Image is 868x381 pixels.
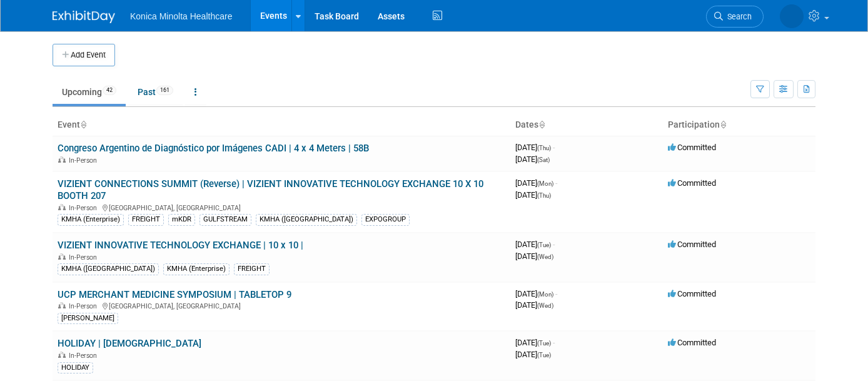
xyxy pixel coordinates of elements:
span: - [553,143,555,152]
span: In-Person [69,302,101,310]
div: FREIGHT [128,214,164,225]
span: (Wed) [537,302,553,309]
span: [DATE] [515,338,555,347]
a: Sort by Event Name [80,119,86,130]
span: [DATE] [515,350,551,359]
span: - [555,178,557,188]
div: mKDR [168,214,195,225]
img: In-Person Event [58,156,66,163]
img: In-Person Event [58,352,66,358]
span: (Mon) [537,291,553,298]
div: [GEOGRAPHIC_DATA], [GEOGRAPHIC_DATA] [58,202,505,212]
th: Participation [663,114,815,136]
img: Annette O'Mahoney [780,4,804,28]
span: - [553,338,555,347]
div: [GEOGRAPHIC_DATA], [GEOGRAPHIC_DATA] [58,300,505,310]
div: FREIGHT [234,263,270,275]
div: KMHA ([GEOGRAPHIC_DATA]) [58,263,159,275]
span: (Thu) [537,145,551,151]
a: Sort by Start Date [538,119,545,130]
span: - [553,240,555,249]
a: UCP MERCHANT MEDICINE SYMPOSIUM | TABLETOP 9 [58,289,291,300]
img: ExhibitDay [53,11,115,23]
span: (Mon) [537,180,553,187]
a: Congreso Argentino de Diagnóstico por Imágenes CADI | 4 x 4 Meters | 58B [58,143,369,154]
span: [DATE] [515,289,557,298]
span: [DATE] [515,300,553,310]
th: Dates [510,114,663,136]
span: Committed [668,240,716,249]
a: Search [706,6,764,28]
span: [DATE] [515,190,551,200]
a: HOLIDAY | [DEMOGRAPHIC_DATA] [58,338,201,349]
a: VIZIENT CONNECTIONS SUMMIT (Reverse) | VIZIENT INNOVATIVE TECHNOLOGY EXCHANGE 10 X 10 BOOTH 207 [58,178,483,201]
th: Event [53,114,510,136]
button: Add Event [53,44,115,66]
span: [DATE] [515,155,550,164]
span: In-Person [69,156,101,165]
span: 161 [156,86,173,95]
div: GULFSTREAM [199,214,251,225]
div: KMHA (Enterprise) [163,263,230,275]
span: [DATE] [515,143,555,152]
img: In-Person Event [58,302,66,308]
span: In-Person [69,253,101,262]
span: Committed [668,143,716,152]
span: Committed [668,178,716,188]
img: In-Person Event [58,253,66,260]
span: (Sat) [537,156,550,163]
span: [DATE] [515,240,555,249]
div: [PERSON_NAME] [58,313,118,324]
span: - [555,289,557,298]
span: Committed [668,338,716,347]
div: KMHA (Enterprise) [58,214,124,225]
span: (Tue) [537,340,551,347]
div: EXPOGROUP [361,214,410,225]
span: In-Person [69,352,101,360]
span: [DATE] [515,178,557,188]
span: In-Person [69,204,101,212]
img: In-Person Event [58,204,66,210]
a: VIZIENT INNOVATIVE TECHNOLOGY EXCHANGE | 10 x 10 | [58,240,303,251]
span: (Thu) [537,192,551,199]
a: Past161 [128,80,183,104]
span: Konica Minolta Healthcare [130,11,232,21]
div: HOLIDAY [58,362,93,373]
a: Sort by Participation Type [720,119,726,130]
div: KMHA ([GEOGRAPHIC_DATA]) [256,214,357,225]
span: [DATE] [515,251,553,261]
span: Search [723,12,752,21]
span: 42 [103,86,116,95]
span: Committed [668,289,716,298]
a: Upcoming42 [53,80,126,104]
span: (Wed) [537,253,553,260]
span: (Tue) [537,241,551,248]
span: (Tue) [537,352,551,358]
